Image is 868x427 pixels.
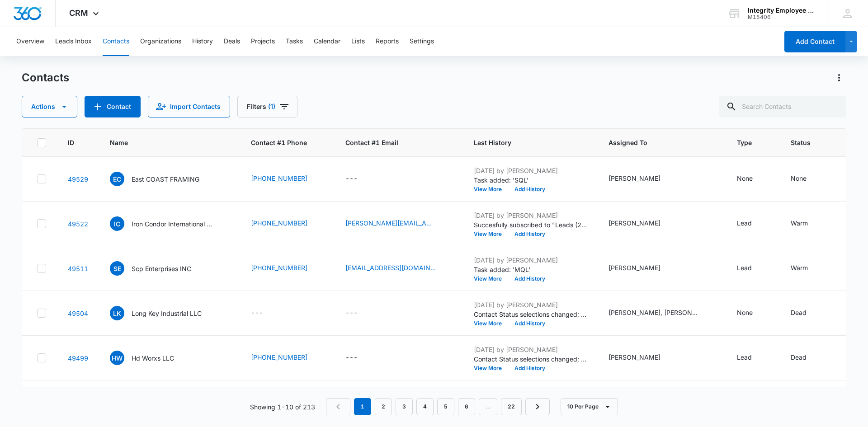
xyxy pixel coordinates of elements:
div: Status - Warm - Select to Edit Field [791,218,824,229]
button: Actions [832,70,846,85]
p: [DATE] by [PERSON_NAME] [474,300,587,310]
span: LK [110,306,124,320]
div: Dead [791,352,807,362]
button: Add History [508,231,552,237]
div: None [737,174,753,183]
input: Search Contacts [719,96,846,117]
div: Status - Warm - Select to Edit Field [791,263,824,274]
p: [DATE] by [PERSON_NAME] [474,211,587,220]
div: Warm [791,263,808,272]
a: Navigate to contact details page for Scp Enterprises INC [68,265,88,272]
a: [PHONE_NUMBER] [251,174,307,183]
div: Assigned To - Nicholas Harris - Select to Edit Field [609,174,677,184]
div: Status - Dead - Select to Edit Field [791,308,823,319]
button: Settings [410,27,434,56]
a: [EMAIL_ADDRESS][DOMAIN_NAME] [345,263,436,272]
span: CRM [69,8,88,18]
div: Lead [737,218,752,228]
button: Organizations [140,27,181,56]
p: Hd Worxs LLC [132,353,174,363]
button: Overview [16,27,44,56]
div: Lead [737,263,752,272]
div: Contact #1 Email - greg@buildwithcondor.com - Select to Edit Field [345,218,452,229]
div: Contact #1 Phone - (239) 955-9015 - Select to Edit Field [251,218,324,229]
a: Page 4 [416,398,434,415]
a: Navigate to contact details page for Hd Worxs LLC [68,354,88,362]
h1: Contacts [22,71,69,84]
div: [PERSON_NAME] [609,174,660,183]
div: Status - None - Select to Edit Field [791,174,823,184]
div: None [791,174,807,183]
p: East COAST FRAMING [132,174,199,184]
div: Name - Iron Condor International LLC - Select to Edit Field [110,216,229,231]
button: View More [474,187,508,192]
a: [PHONE_NUMBER] [251,263,307,272]
a: [PHONE_NUMBER] [251,352,307,362]
div: Name - Hd Worxs LLC - Select to Edit Field [110,351,190,365]
div: Warm [791,218,808,228]
div: Name - Scp Enterprises INC - Select to Edit Field [110,261,208,276]
div: Assigned To - Nicholas Harris - Select to Edit Field [609,218,677,229]
span: Name [110,138,216,147]
p: Showing 1-10 of 213 [250,402,315,412]
a: Page 2 [375,398,392,415]
div: Assigned To - Nicholas Harris - Select to Edit Field [609,352,677,363]
button: Lists [351,27,365,56]
p: Scp Enterprises INC [132,264,191,273]
a: Page 5 [437,398,454,415]
a: Navigate to contact details page for Iron Condor International LLC [68,220,88,228]
button: View More [474,321,508,326]
div: Contact #1 Email - - Select to Edit Field [345,174,374,184]
span: ID [68,138,75,147]
button: 10 Per Page [561,398,618,415]
button: Contacts [103,27,129,56]
div: Contact #1 Email - - Select to Edit Field [345,352,374,363]
button: Add History [508,321,552,326]
p: Iron Condor International LLC [132,219,213,229]
div: [PERSON_NAME] [609,263,660,272]
button: Filters [237,96,297,117]
button: History [192,27,213,56]
div: Contact #1 Email - - Select to Edit Field [345,308,374,319]
a: [PHONE_NUMBER] [251,218,307,228]
div: Type - Lead - Select to Edit Field [737,263,768,274]
span: (1) [268,103,275,110]
a: Next Page [525,398,550,415]
div: Contact #1 Email - scpbids@yahoo.com - Select to Edit Field [345,263,452,274]
p: Task added: 'MQL' [474,265,587,274]
div: --- [251,308,263,319]
div: Assigned To - Alexis Lysek, Nicholas Harris - Select to Edit Field [609,308,715,319]
div: Type - Lead - Select to Edit Field [737,352,768,363]
span: Contact #1 Email [345,138,452,147]
div: [PERSON_NAME], [PERSON_NAME] [609,308,699,317]
div: account name [748,7,814,14]
div: Assigned To - Nicholas Harris - Select to Edit Field [609,263,677,274]
span: Status [791,138,811,147]
div: Contact #1 Phone - (239) 303-0750 - Select to Edit Field [251,263,324,274]
em: 1 [354,398,371,415]
button: View More [474,366,508,371]
button: Calendar [314,27,340,56]
p: Succesfully subscribed to "Leads (2) ". [474,220,587,230]
button: Add History [508,276,552,282]
p: Contact Status selections changed; None was removed and Dead was added. [474,354,587,364]
div: Name - Long Key Industrial LLC - Select to Edit Field [110,306,218,320]
button: Reports [376,27,399,56]
button: Deals [224,27,240,56]
div: Status - Dead - Select to Edit Field [791,352,823,363]
div: Name - East COAST FRAMING - Select to Edit Field [110,172,216,186]
button: Leads Inbox [55,27,92,56]
a: Navigate to contact details page for Long Key Industrial LLC [68,310,88,317]
div: [PERSON_NAME] [609,218,660,228]
button: Import Contacts [148,96,230,117]
p: Task added: 'SQL' [474,175,587,185]
div: Contact #1 Phone - (716) 790-3396 - Select to Edit Field [251,352,324,363]
button: Actions [22,96,77,117]
button: View More [474,231,508,237]
div: Lead [737,352,752,362]
a: Page 6 [458,398,475,415]
div: account id [748,14,814,20]
span: Assigned To [609,138,702,147]
button: Add History [508,366,552,371]
span: SE [110,261,124,276]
